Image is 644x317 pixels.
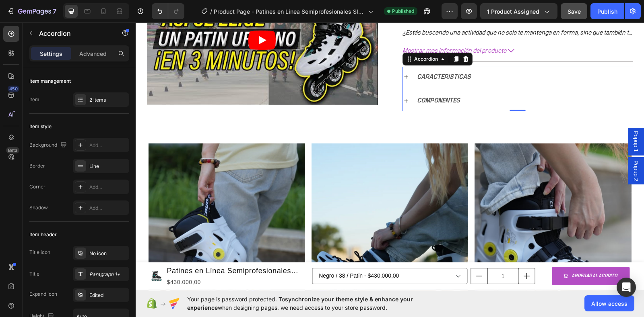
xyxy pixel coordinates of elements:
[89,292,127,299] div: Edited
[53,6,56,16] p: 7
[79,49,107,58] p: Advanced
[29,78,71,85] div: Item management
[29,249,50,256] div: Title icon
[89,205,127,212] div: Add...
[89,250,127,257] div: No icon
[561,3,587,19] button: Save
[29,183,45,190] div: Corner
[214,7,365,16] span: Product Page - Patines en Linea Semiprofesionales Slalom MZS307-C
[89,184,127,191] div: Add...
[6,147,19,153] div: Beta
[89,96,127,104] div: 2 items
[416,244,494,263] button: AGREGAR AL ACRRITO
[383,246,399,261] button: increment
[136,22,644,290] iframe: Design area
[29,231,57,238] div: Item header
[29,270,39,278] div: Title
[113,8,140,27] button: Play
[39,29,107,38] p: Accordion
[187,296,413,311] span: synchronize your theme style & enhance your experience
[277,33,304,40] div: Accordion
[336,246,352,261] button: decrement
[89,163,127,170] div: Line
[487,7,539,16] span: 1 product assigned
[597,7,617,16] div: Publish
[29,162,45,170] div: Border
[31,242,173,255] h1: Patines en Línea Semiprofesionales Slalom MZS307-C
[480,3,557,19] button: 1 product assigned
[591,299,627,308] span: Allow access
[3,3,60,19] button: 7
[89,142,127,149] div: Add...
[29,290,57,298] div: Expand icon
[392,8,414,15] span: Published
[568,8,581,15] span: Save
[29,140,68,151] div: Background
[281,49,335,60] p: CARACTERISTICAS
[29,204,48,211] div: Shadow
[496,108,504,129] span: Popup 1
[281,72,324,84] p: COMPONENTES
[352,246,383,261] input: quantity
[617,278,636,297] div: Open Intercom Messenger
[267,22,371,34] span: Mostrar mas información del producto
[590,3,624,19] button: Publish
[496,138,504,159] span: Popup 2
[8,86,19,92] div: 450
[40,49,62,58] p: Settings
[267,22,497,34] button: Mostrar mas información del producto
[29,96,39,103] div: Item
[89,271,127,278] div: Paragraph 1*
[187,295,444,312] span: Your page is password protected. To when designing pages, we need access to your store password.
[29,123,52,130] div: Item style
[584,295,634,311] button: Allow access
[152,3,184,19] div: Undo/Redo
[210,7,212,16] span: /
[31,255,173,265] div: $430.000,00
[436,249,483,258] div: AGREGAR AL ACRRITO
